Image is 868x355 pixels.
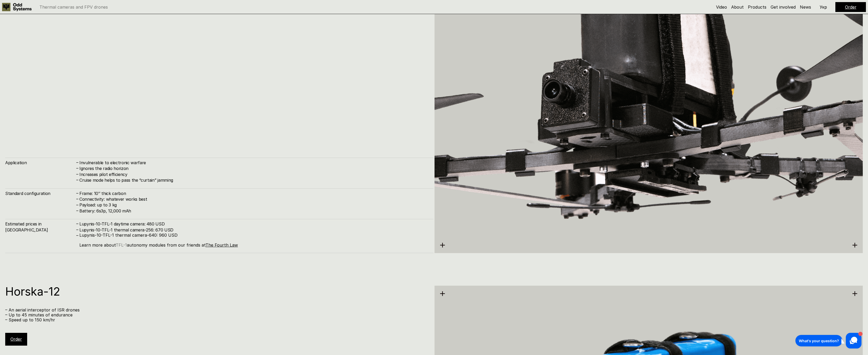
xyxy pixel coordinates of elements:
p: – Speed up to 150 km/hr [5,317,428,322]
a: News [800,4,811,10]
p: Lupynis-10-TFL-1 thermal camera-640: 960 USD Learn more about autonomy modules from our friends at [79,233,428,248]
h4: – [76,165,78,171]
a: Get involved [771,4,796,10]
h4: – [76,208,78,213]
h4: Application [5,160,76,166]
h4: – [76,160,78,165]
h4: – [76,232,78,238]
h4: – [76,177,78,183]
a: Order [10,336,22,342]
h4: Ignores the radio horizon [79,166,428,171]
a: Video [716,4,727,10]
iframe: HelpCrunch [794,332,863,350]
h4: Standard configuration [5,191,76,196]
h4: Invulnerable to electronic warfare [79,160,428,166]
h4: – [76,202,78,207]
h1: Horska-12 [5,286,428,297]
h4: – [76,227,78,232]
a: About [731,4,744,10]
p: – Up to 45 minutes of endurance [5,313,428,317]
h4: Cruise mode helps to pass the “curtain” jamming [79,177,428,183]
h4: Lupynis-10-TFL-1 daytime camera: 480 USD [79,221,428,227]
h4: – [76,221,78,227]
h4: Connectivity: whatever works best [79,196,428,202]
h4: Battery: 6s3p, 12,000 mAh [79,208,428,214]
p: Укр [820,5,827,9]
h4: – [76,196,78,202]
h4: Lupynis-10-TFL-1 thermal camera-256: 670 USD [79,227,428,233]
a: Products [748,4,766,10]
h4: – [76,190,78,196]
h4: Frame: 10’’ thick carbon [79,191,428,196]
p: – An aerial interceptor of ISR drones [5,308,428,313]
a: Order [845,4,857,10]
a: The Fourth Law [206,242,238,248]
a: TFL-1 [116,242,127,248]
h4: Estimated prices in [GEOGRAPHIC_DATA] [5,221,76,233]
h4: Payload: up to 3 kg [79,202,428,208]
p: Thermal cameras and FPV drones [39,5,108,9]
h4: – [76,171,78,177]
h4: Increases pilot efficiency [79,172,428,177]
